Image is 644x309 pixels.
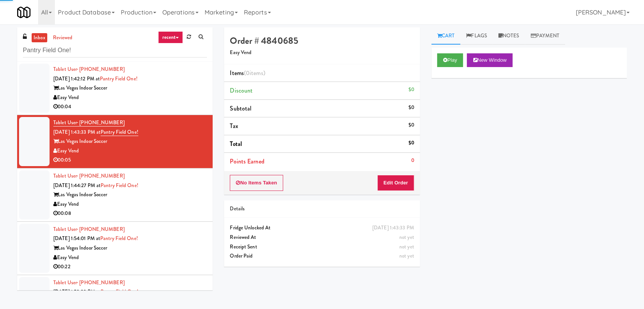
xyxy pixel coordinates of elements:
div: Receipt Sent [230,242,414,252]
div: $0 [408,120,414,130]
a: Tablet User· [PHONE_NUMBER] [53,172,125,179]
div: 00:22 [53,262,207,272]
div: Easy Vend [53,253,207,263]
a: Pantry Field One! [101,182,138,189]
ng-pluralize: items [250,69,263,77]
button: Edit Order [377,175,414,191]
span: Total [230,139,242,148]
li: Tablet User· [PHONE_NUMBER][DATE] 1:43:33 PM atPantry Field One!Las Vegas Indoor SoccerEasy Vend0... [17,115,213,168]
div: $0 [408,103,414,112]
a: Pantry Field One! [100,235,138,242]
span: not yet [399,252,414,259]
span: · [PHONE_NUMBER] [77,172,125,179]
div: 00:05 [53,155,207,165]
div: Las Vegas Indoor Soccer [53,83,207,93]
div: Easy Vend [53,146,207,156]
a: Payment [525,27,565,45]
span: Items [230,69,265,77]
span: [DATE] 1:43:33 PM at [53,128,101,136]
a: inbox [32,33,47,43]
div: [DATE] 1:43:33 PM [372,223,414,233]
a: Tablet User· [PHONE_NUMBER] [53,119,125,126]
span: · [PHONE_NUMBER] [77,119,125,126]
a: Flags [460,27,493,45]
a: Tablet User· [PHONE_NUMBER] [53,226,125,233]
div: Details [230,204,414,214]
input: Search vision orders [23,43,207,58]
div: Easy Vend [53,200,207,209]
div: $0 [408,85,414,94]
a: Pantry Field One! [101,128,138,136]
div: Reviewed At [230,233,414,242]
a: recent [158,31,183,43]
span: [DATE] 1:54:01 PM at [53,235,100,242]
span: Tax [230,122,238,130]
div: $0 [408,138,414,148]
img: Micromart [17,6,30,19]
li: Tablet User· [PHONE_NUMBER][DATE] 1:44:27 PM atPantry Field One!Las Vegas Indoor SoccerEasy Vend0... [17,168,213,222]
div: 0 [411,156,414,165]
a: Tablet User· [PHONE_NUMBER] [53,279,125,286]
h4: Order # 4840685 [230,36,414,46]
button: Play [437,53,463,67]
div: Fridge Unlocked At [230,223,414,233]
span: · [PHONE_NUMBER] [77,226,125,233]
a: reviewed [51,33,75,43]
span: (0 ) [244,69,265,77]
a: Notes [493,27,525,45]
span: [DATE] 1:59:09 PM at [53,288,101,295]
div: Easy Vend [53,93,207,102]
div: Las Vegas Indoor Soccer [53,137,207,146]
a: Pantry Field One! [101,288,138,295]
span: [DATE] 1:44:27 PM at [53,182,101,189]
span: · [PHONE_NUMBER] [77,279,125,286]
div: Las Vegas Indoor Soccer [53,190,207,200]
a: Cart [431,27,461,45]
div: Las Vegas Indoor Soccer [53,243,207,253]
a: Tablet User· [PHONE_NUMBER] [53,66,125,73]
span: [DATE] 1:42:12 PM at [53,75,100,82]
button: New Window [467,53,513,67]
li: Tablet User· [PHONE_NUMBER][DATE] 1:42:12 PM atPantry Field One!Las Vegas Indoor SoccerEasy Vend0... [17,62,213,115]
span: not yet [399,234,414,241]
div: Order Paid [230,251,414,261]
a: Pantry Field One! [100,75,138,82]
div: 00:08 [53,209,207,218]
span: Discount [230,86,253,95]
span: not yet [399,243,414,250]
span: Subtotal [230,104,252,113]
li: Tablet User· [PHONE_NUMBER][DATE] 1:54:01 PM atPantry Field One!Las Vegas Indoor SoccerEasy Vend0... [17,222,213,275]
span: Points Earned [230,157,264,166]
span: · [PHONE_NUMBER] [77,66,125,73]
h5: Easy Vend [230,50,414,56]
div: 00:04 [53,102,207,112]
button: No Items Taken [230,175,283,191]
